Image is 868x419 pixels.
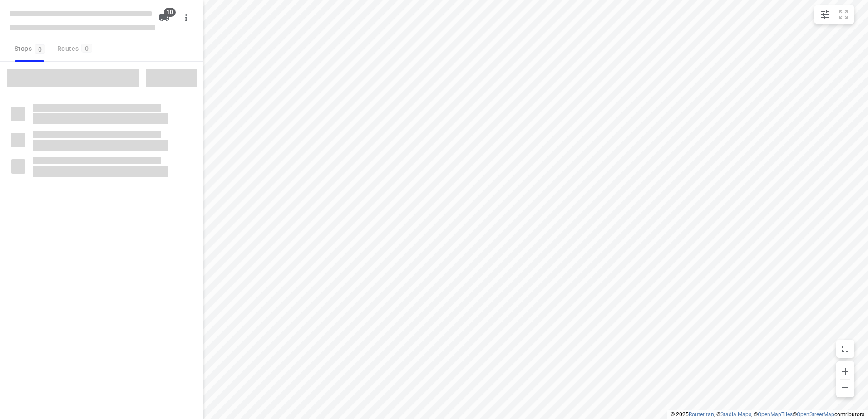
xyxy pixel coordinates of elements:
[797,411,834,418] a: OpenStreetMap
[814,5,854,24] div: small contained button group
[816,5,834,24] button: Map settings
[720,411,751,418] a: Stadia Maps
[689,411,714,418] a: Routetitan
[758,411,793,418] a: OpenMapTiles
[671,411,864,418] li: © 2025 , © , © © contributors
